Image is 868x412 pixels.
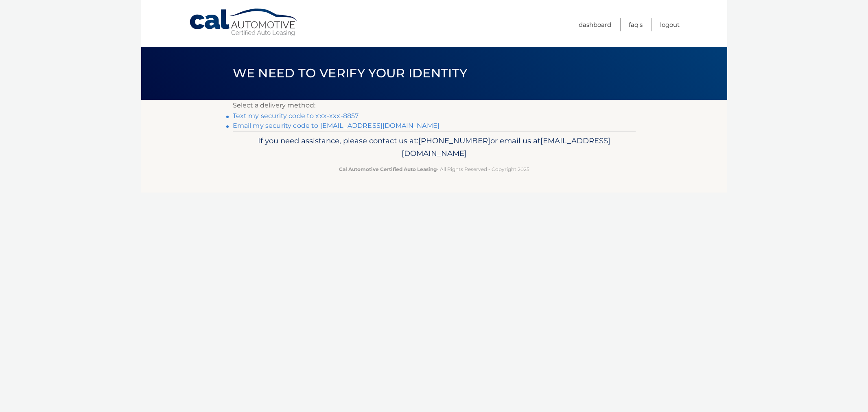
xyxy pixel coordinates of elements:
span: We need to verify your identity [233,66,468,81]
a: Cal Automotive [189,8,299,37]
a: Dashboard [579,18,611,31]
strong: Cal Automotive Certified Auto Leasing [339,166,437,172]
span: [PHONE_NUMBER] [418,136,490,145]
p: - All Rights Reserved - Copyright 2025 [238,165,630,173]
a: FAQ's [629,18,643,31]
a: Email my security code to [EMAIL_ADDRESS][DOMAIN_NAME] [233,122,440,129]
p: Select a delivery method: [233,100,636,111]
a: Text my security code to xxx-xxx-8857 [233,112,359,120]
a: Logout [660,18,680,31]
p: If you need assistance, please contact us at: or email us at [238,134,630,160]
